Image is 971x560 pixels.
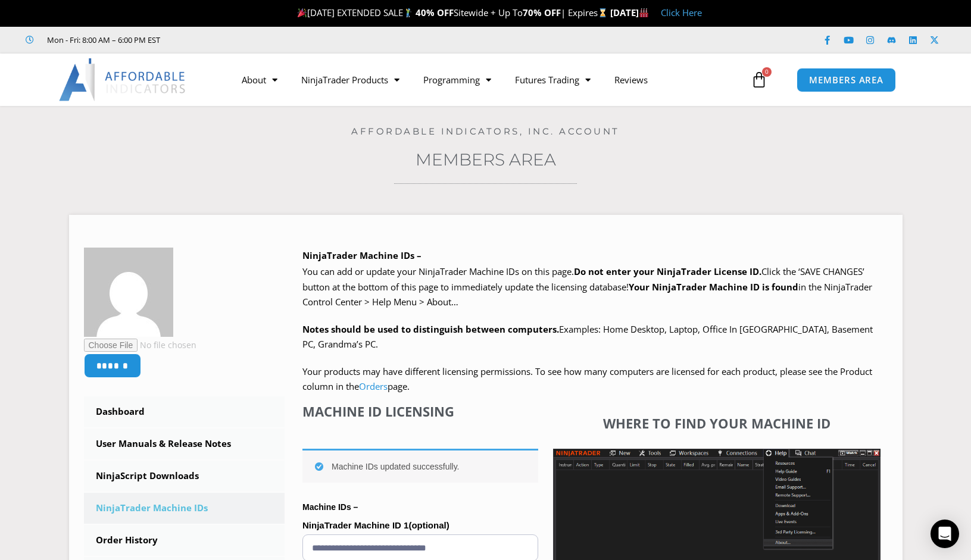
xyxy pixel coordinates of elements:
[302,403,538,419] h4: Machine ID Licensing
[230,66,748,93] nav: Menu
[295,7,610,18] span: [DATE] EXTENDED SALE Sitewide + Up To | Expires
[503,66,602,93] a: Futures Trading
[44,33,160,47] span: Mon - Fri: 8:00 AM – 6:00 PM EST
[931,520,959,548] div: Open Intercom Messenger
[523,7,561,18] strong: 70% OFF
[302,502,358,512] strong: Machine IDs –
[574,265,761,277] b: Do not enter your NinjaTrader License ID.
[84,461,285,492] a: NinjaScript Downloads
[598,8,607,17] img: ⌛
[404,8,413,17] img: 🏌️‍♂️
[84,428,285,459] a: User Manuals & Release Notes
[762,67,772,77] span: 0
[177,34,355,46] iframe: Customer reviews powered by Trustpilot
[416,149,556,170] a: Members Area
[351,126,620,137] a: Affordable Indicators, Inc. Account
[797,68,896,92] a: MEMBERS AREA
[302,323,559,335] strong: Notes should be used to distinguish between computers.
[733,62,785,97] a: 0
[302,265,574,277] span: You can add or update your NinjaTrader Machine IDs on this page.
[302,265,872,308] span: Click the ‘SAVE CHANGES’ button at the bottom of this page to immediately update the licensing da...
[408,520,449,530] span: (optional)
[84,525,285,556] a: Order History
[302,449,538,483] div: Machine IDs updated successfully.
[289,66,411,93] a: NinjaTrader Products
[302,323,873,351] span: Examples: Home Desktop, Laptop, Office In [GEOGRAPHIC_DATA], Basement PC, Grandma’s PC.
[553,415,881,431] h4: Where to find your Machine ID
[230,66,289,93] a: About
[302,517,538,534] label: NinjaTrader Machine ID 1
[84,493,285,524] a: NinjaTrader Machine IDs
[629,281,798,293] strong: Your NinjaTrader Machine ID is found
[602,66,660,93] a: Reviews
[84,396,285,427] a: Dashboard
[84,248,173,337] img: 4779252d36b4d3ad945b00111a5b9a8c7c15ef01415d1dc9a3300fe6d30b777c
[610,7,649,18] strong: [DATE]
[302,365,872,393] span: Your products may have different licensing permissions. To see how many computers are licensed fo...
[639,8,648,17] img: 🏭
[302,249,422,261] b: NinjaTrader Machine IDs –
[298,8,307,17] img: 🎉
[661,7,702,18] a: Click Here
[359,380,388,392] a: Orders
[809,76,883,85] span: MEMBERS AREA
[416,7,454,18] strong: 40% OFF
[59,58,187,101] img: LogoAI | Affordable Indicators – NinjaTrader
[411,66,503,93] a: Programming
